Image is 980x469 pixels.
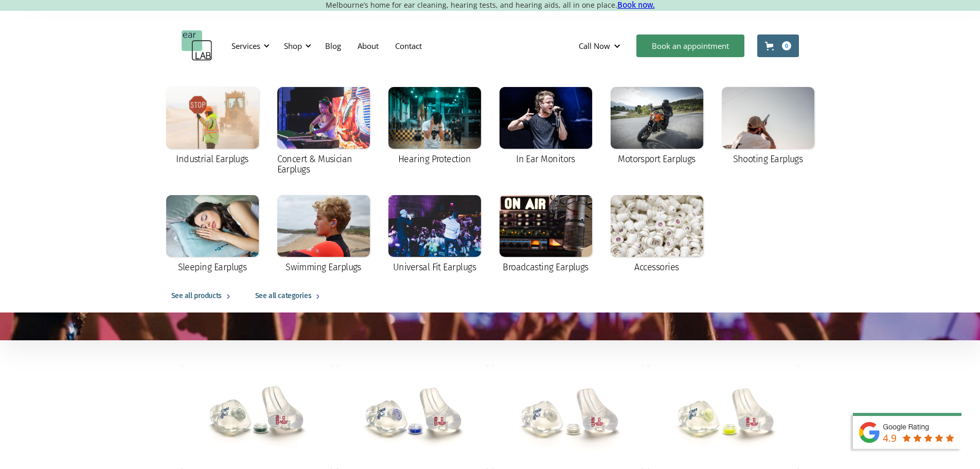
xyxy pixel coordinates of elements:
a: Motorsport Earplugs [605,82,708,171]
div: Industrial Earplugs [176,154,248,164]
a: Universal Fit Earplugs [383,190,486,280]
img: ACS Pro 15 [337,366,488,469]
a: Accessories [605,190,708,280]
div: Motorsport Earplugs [618,154,696,164]
div: Services [225,30,273,61]
a: Broadcasting Earplugs [494,190,597,280]
div: Broadcasting Earplugs [503,262,589,272]
a: See all products [161,280,245,312]
div: Hearing Protection [398,154,471,164]
div: Universal Fit Earplugs [393,262,476,272]
div: Shop [278,30,314,61]
img: ACS Pro 10 [182,366,332,469]
a: Industrial Earplugs [161,82,264,171]
div: 0 [782,41,791,50]
a: In Ear Monitors [494,82,597,171]
div: Sleeping Earplugs [178,262,247,272]
a: See all categories [245,280,334,312]
a: Book an appointment [636,34,744,57]
div: See all products [171,290,222,302]
img: ACS Pro 20 [648,366,799,469]
a: Concert & Musician Earplugs [272,82,375,182]
a: Hearing Protection [383,82,486,171]
div: Swimming Earplugs [286,262,361,272]
div: Call Now [579,41,610,51]
a: Open cart [757,34,799,57]
img: ACS Pro 17 [493,366,644,469]
a: Shooting Earplugs [717,82,819,171]
div: In Ear Monitors [516,154,575,164]
div: Call Now [571,30,631,61]
a: home [182,30,212,61]
div: Shooting Earplugs [733,154,803,164]
div: Services [231,41,260,51]
div: See all categories [255,290,311,302]
div: Concert & Musician Earplugs [277,154,370,175]
div: Shop [284,41,302,51]
a: Sleeping Earplugs [161,190,264,280]
a: Blog [317,31,349,61]
a: Swimming Earplugs [272,190,375,280]
div: Accessories [634,262,679,272]
a: Contact [387,31,430,61]
a: About [349,31,387,61]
